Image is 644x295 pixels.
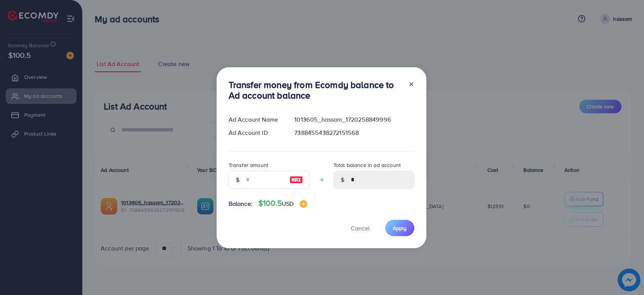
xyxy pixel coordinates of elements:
div: Ad Account Name [223,115,289,124]
div: Ad Account ID [223,128,289,137]
h3: Transfer money from Ecomdy balance to Ad account balance [229,79,402,101]
img: image [300,200,307,208]
label: Transfer amount [229,161,268,169]
span: Apply [393,224,407,232]
button: Apply [385,220,414,236]
span: USD [282,199,294,208]
div: 7388455438272151568 [288,128,420,137]
div: 1013605_hassam_1720258849996 [288,115,420,124]
span: Balance: [229,199,252,208]
span: Cancel [351,224,370,232]
label: Total balance in ad account [334,161,401,169]
h4: $100.5 [258,199,307,208]
img: image [289,175,303,184]
button: Cancel [341,220,379,236]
